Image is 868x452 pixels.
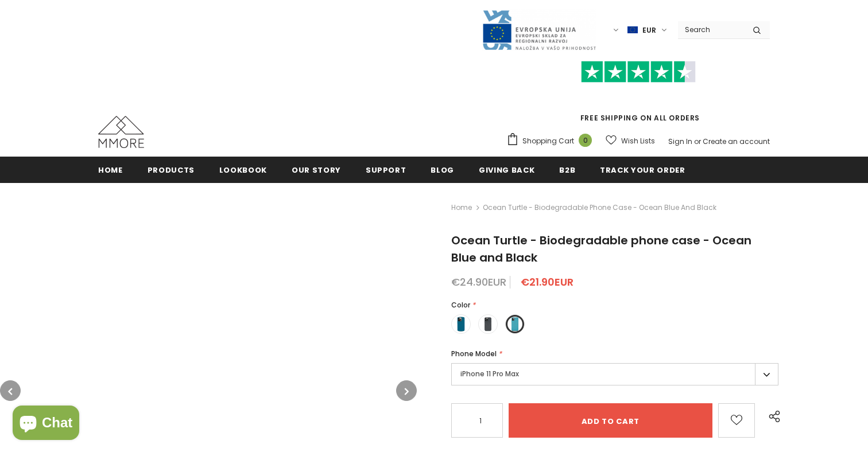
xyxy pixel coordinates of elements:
[292,165,341,176] span: Our Story
[98,165,123,176] span: Home
[694,137,701,146] span: or
[506,83,770,112] iframe: Customer reviews powered by Trustpilot
[621,135,655,147] span: Wish Lists
[148,165,195,176] span: Products
[219,157,267,182] a: Lookbook
[703,137,770,146] a: Create an account
[451,349,497,359] span: Phone Model
[451,300,470,310] span: Color
[522,135,574,147] span: Shopping Cart
[451,363,778,385] label: iPhone 11 Pro Max
[581,61,696,83] img: Trust Pilot Stars
[479,157,534,182] a: Giving back
[559,165,575,176] span: B2B
[600,165,685,176] span: Track your order
[506,133,598,150] a: Shopping Cart 0
[482,25,596,34] a: Javni Razpis
[451,232,751,266] span: Ocean Turtle - Biodegradable phone case - Ocean Blue and Black
[521,275,573,289] span: €21.90EUR
[482,9,596,51] img: Javni Razpis
[292,157,341,182] a: Our Story
[431,165,454,176] span: Blog
[451,275,506,289] span: €24.90EUR
[668,137,692,146] a: Sign In
[483,201,716,215] span: Ocean Turtle - Biodegradable phone case - Ocean Blue and Black
[148,157,195,182] a: Products
[559,157,575,182] a: B2B
[98,157,123,182] a: Home
[366,165,406,176] span: support
[509,403,712,438] input: Add to cart
[479,165,534,176] span: Giving back
[600,157,685,182] a: Track your order
[9,406,83,443] inbox-online-store-chat: Shopify online store chat
[451,201,472,215] a: Home
[579,134,592,147] span: 0
[431,157,454,182] a: Blog
[366,157,406,182] a: support
[506,66,770,123] span: FREE SHIPPING ON ALL ORDERS
[219,165,267,176] span: Lookbook
[642,25,656,36] span: EUR
[678,21,744,38] input: Search Site
[98,116,144,148] img: MMORE Cases
[606,131,655,151] a: Wish Lists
